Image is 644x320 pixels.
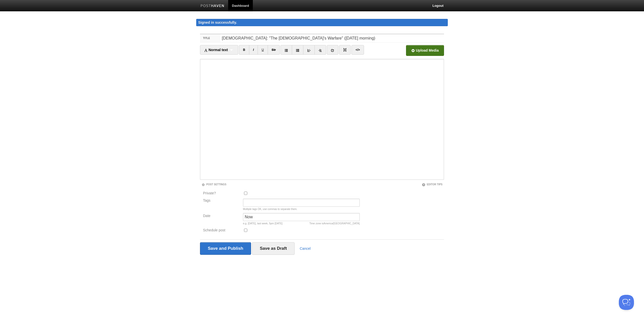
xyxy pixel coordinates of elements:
span: America/[GEOGRAPHIC_DATA] [324,222,360,225]
del: Str [272,48,276,52]
a: Post Settings [202,183,226,186]
iframe: Help Scout Beacon - Open [619,295,634,310]
div: Time zone is [309,222,360,225]
input: Save as Draft [252,242,295,255]
a: U [258,45,268,55]
div: Multiple tags OK, use commas to separate them. [243,208,360,210]
div: e.g. [DATE], last week, 5pm [DATE] [243,222,360,225]
a: I [249,45,258,55]
a: Cancel [300,246,311,251]
a: </> [351,45,364,55]
a: B [239,45,249,55]
label: Tags [202,199,242,202]
a: Editor Tips [422,183,442,186]
a: Str [268,45,280,55]
label: Private? [203,191,240,196]
img: pagebreak-icon.png [343,48,347,52]
div: Signed in successfully. [196,19,448,26]
img: Posthaven-bar [200,4,224,8]
label: Date [203,214,240,219]
label: Title [200,34,220,42]
input: Save and Publish [200,242,251,255]
span: Normal text [204,48,228,52]
label: Schedule post [203,228,240,233]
